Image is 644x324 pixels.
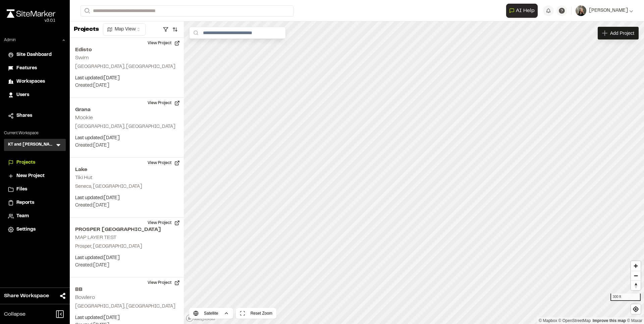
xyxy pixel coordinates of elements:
span: Projects [16,159,35,166]
img: rebrand.png [7,9,55,18]
button: Find my location [631,304,641,314]
a: Team [8,213,62,220]
span: Team [16,213,29,220]
p: Admin [4,37,16,43]
div: Oh geez...please don't... [7,18,55,24]
p: [GEOGRAPHIC_DATA], [GEOGRAPHIC_DATA] [75,123,178,131]
h2: Edisto [75,46,178,54]
div: 300 ft [610,294,641,301]
p: Last updated: [DATE] [75,314,178,322]
span: New Project [16,172,45,180]
p: Current Workspace [4,130,66,136]
button: Satellite [189,308,233,319]
a: Shares [8,112,62,119]
button: View Project [144,38,184,49]
p: Created: [DATE] [75,262,178,269]
p: Created: [DATE] [75,202,178,209]
span: Collapse [4,310,25,318]
p: [GEOGRAPHIC_DATA], [GEOGRAPHIC_DATA] [75,63,178,71]
span: Reports [16,199,34,207]
h2: MAP LAYER TEST [75,235,116,240]
a: Reports [8,199,62,207]
p: Created: [DATE] [75,142,178,149]
a: Files [8,186,62,193]
h2: BB [75,286,178,294]
p: Last updated: [DATE] [75,194,178,202]
button: View Project [144,218,184,228]
a: Mapbox logo [186,314,215,322]
a: Settings [8,226,62,233]
p: [GEOGRAPHIC_DATA], [GEOGRAPHIC_DATA] [75,303,178,310]
a: Users [8,91,62,99]
p: Last updated: [DATE] [75,254,178,262]
div: Open AI Assistant [506,4,540,18]
span: [PERSON_NAME] [589,7,628,14]
a: Projects [8,159,62,166]
button: Zoom in [631,261,641,271]
button: Zoom out [631,271,641,280]
span: Features [16,65,37,72]
h2: Swim [75,56,89,60]
h2: Lake [75,166,178,174]
p: Prosper, [GEOGRAPHIC_DATA] [75,243,178,250]
button: Reset bearing to north [631,280,641,290]
a: Features [8,65,62,72]
button: Reset Zoom [236,308,276,319]
button: [PERSON_NAME] [576,5,633,16]
button: View Project [144,158,184,168]
h2: Mookie [75,115,93,120]
span: AI Help [516,7,535,15]
h2: Grana [75,106,178,114]
h2: Tiki Hut [75,175,93,180]
img: User [576,5,586,16]
span: Workspaces [16,78,45,85]
button: View Project [144,98,184,108]
a: Workspaces [8,78,62,85]
p: Seneca, [GEOGRAPHIC_DATA] [75,183,178,190]
span: Shares [16,112,32,119]
h2: Bowlero [75,295,95,300]
p: Last updated: [DATE] [75,135,178,142]
span: Reset bearing to north [631,281,641,290]
span: Files [16,186,27,193]
p: Last updated: [DATE] [75,75,178,82]
h2: PROSPER [GEOGRAPHIC_DATA] [75,226,178,234]
span: Share Workspace [4,292,49,300]
a: OpenStreetMap [558,318,591,323]
a: Maxar [627,318,642,323]
a: Mapbox [539,318,557,323]
a: New Project [8,172,62,180]
p: Created: [DATE] [75,82,178,89]
canvas: Map [184,21,644,324]
button: Search [80,5,93,16]
p: Projects [74,25,99,34]
button: View Project [144,277,184,288]
button: Open AI Assistant [506,4,538,18]
span: Site Dashboard [16,51,52,59]
span: Users [16,91,29,99]
a: Site Dashboard [8,51,62,59]
span: Settings [16,226,36,233]
h3: KT and [PERSON_NAME] [8,142,55,148]
span: Add Project [610,30,634,36]
a: Map feedback [593,318,626,323]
